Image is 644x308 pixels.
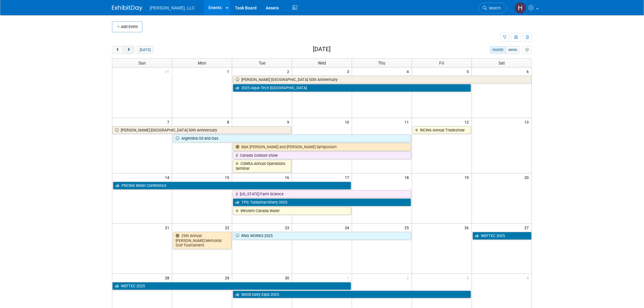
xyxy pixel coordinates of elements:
[499,61,505,65] span: Sat
[466,68,472,75] span: 5
[346,68,352,75] span: 3
[233,143,411,151] a: B&K [PERSON_NAME] and [PERSON_NAME] Symposium
[233,84,471,92] a: 2025 Aqua Tech [GEOGRAPHIC_DATA]
[378,61,386,65] span: Thu
[112,126,291,134] a: [PERSON_NAME] [GEOGRAPHIC_DATA] 50th Anniversary
[344,224,352,231] span: 24
[233,232,411,240] a: RNG WORKS 2025
[173,135,411,142] a: Argentina Oil and Gas
[406,274,412,282] span: 2
[524,118,532,126] span: 13
[164,224,172,231] span: 21
[137,46,153,54] button: [DATE]
[224,224,232,231] span: 22
[318,61,326,65] span: Wed
[523,46,532,54] button: myCustomButton
[224,173,232,181] span: 15
[439,61,444,65] span: Fri
[479,3,507,13] a: Search
[198,61,206,65] span: Mon
[464,173,472,181] span: 19
[138,61,146,65] span: Sun
[466,274,472,282] span: 3
[233,291,471,299] a: World Dairy Expo 2025
[112,5,142,11] img: ExhibitDay
[404,118,412,126] span: 11
[524,173,532,181] span: 20
[150,5,195,10] span: [PERSON_NAME], LLC
[413,126,471,134] a: RICWA Annual Tradeshow
[406,68,412,75] span: 4
[524,224,532,231] span: 27
[526,68,532,75] span: 6
[284,173,292,181] span: 16
[233,76,532,84] a: [PERSON_NAME] [GEOGRAPHIC_DATA] 50th Anniversary
[515,2,526,14] img: Hannah Mulholland
[525,48,529,52] i: Personalize Calendar
[286,118,292,126] span: 9
[112,46,123,54] button: prev
[164,274,172,282] span: 28
[404,224,412,231] span: 25
[464,118,472,126] span: 12
[344,118,352,126] span: 10
[166,118,172,126] span: 7
[344,173,352,181] span: 17
[233,198,411,206] a: TPS: Turbomachinery 2025
[286,68,292,75] span: 2
[233,190,411,198] a: [US_STATE] Farm Science
[233,152,411,159] a: Canada Outdoor show
[526,274,532,282] span: 4
[313,46,331,53] h2: [DATE]
[487,6,501,10] span: Search
[346,274,352,282] span: 1
[506,46,520,54] button: week
[164,68,172,75] span: 31
[112,282,351,290] a: WEFTEC 2025
[224,274,232,282] span: 29
[123,46,134,54] button: next
[464,224,472,231] span: 26
[113,182,351,190] a: PNCWA Water Conference
[226,68,232,75] span: 1
[259,61,265,65] span: Tue
[284,224,292,231] span: 23
[284,274,292,282] span: 30
[112,21,142,32] button: Add Event
[473,232,532,240] a: WEFTEC 2025
[164,173,172,181] span: 14
[404,173,412,181] span: 18
[490,46,506,54] button: month
[233,160,291,172] a: CSWEA Annual Operations Seminar
[173,232,231,249] a: 29th Annual [PERSON_NAME] Memorial Golf Tournament
[226,118,232,126] span: 8
[233,207,351,215] a: Western Canada Water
